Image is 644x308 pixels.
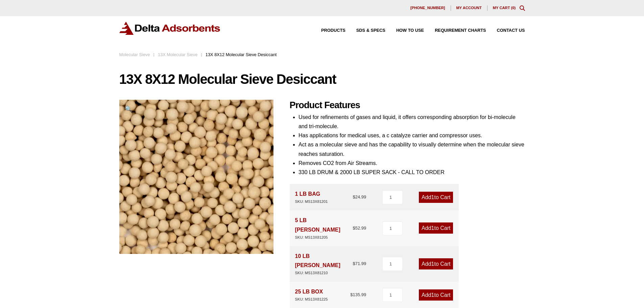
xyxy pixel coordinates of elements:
span: Requirement Charts [435,28,486,33]
span: : [201,52,202,57]
span: : [153,52,155,57]
div: 10 LB [PERSON_NAME] [295,252,353,276]
span: 1 [431,261,434,267]
div: SKU: MS13X81210 [295,270,353,276]
a: Contact Us [486,28,525,33]
a: 13X Molecular Sieve [158,52,197,57]
h1: 13X 8X12 Molecular Sieve Desiccant [119,72,525,86]
div: 5 LB [PERSON_NAME] [295,216,353,240]
div: 1 LB BAG [295,189,328,205]
span: 1 [431,194,434,200]
img: Delta Adsorbents [119,22,221,35]
span: 1 [431,225,434,231]
span: $ [353,226,355,231]
span: [PHONE_NUMBER] [410,6,445,10]
span: 0 [512,6,514,10]
li: Removes CO2 from Air Streams. [299,159,525,168]
span: Contact Us [497,28,525,33]
span: My account [456,6,482,10]
a: Add1to Cart [419,258,453,269]
span: Products [321,28,345,33]
a: How to Use [385,28,424,33]
a: Requirement Charts [424,28,486,33]
span: 🔍 [125,105,133,113]
li: Used for refinements of gases and liquid, it offers corresponding absorption for bi-molecule and ... [299,113,525,131]
a: Add1to Cart [419,192,453,203]
bdi: 71.99 [353,261,366,266]
span: 13X 8X12 Molecular Sieve Desiccant [206,52,277,57]
bdi: 135.99 [350,292,366,297]
span: $ [353,261,355,266]
a: Add1to Cart [419,289,453,301]
span: How to Use [396,28,424,33]
li: Has applications for medical uses, a c catalyze carrier and compressor uses. [299,131,525,140]
div: 25 LB BOX [295,287,328,303]
span: SDS & SPECS [356,28,385,33]
div: Toggle Modal Content [520,5,525,11]
a: Add1to Cart [419,222,453,234]
a: Molecular Sieve [119,52,150,57]
h2: Product Features [290,100,525,111]
div: SKU: MS13X81225 [295,296,328,303]
a: [PHONE_NUMBER] [405,5,451,11]
a: View full-screen image gallery [119,100,138,118]
bdi: 24.99 [353,194,366,199]
a: My Cart (0) [493,6,516,10]
span: 1 [431,292,434,298]
a: My account [451,5,487,11]
span: $ [353,194,355,199]
span: $ [350,292,353,297]
div: SKU: MS13X81201 [295,198,328,205]
a: SDS & SPECS [345,28,385,33]
li: 330 LB DRUM & 2000 LB SUPER SACK - CALL TO ORDER [299,168,525,177]
a: Products [310,28,345,33]
div: SKU: MS13X81205 [295,234,353,241]
bdi: 52.99 [353,226,366,231]
li: Act as a molecular sieve and has the capability to visually determine when the molecular sieve re... [299,140,525,158]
